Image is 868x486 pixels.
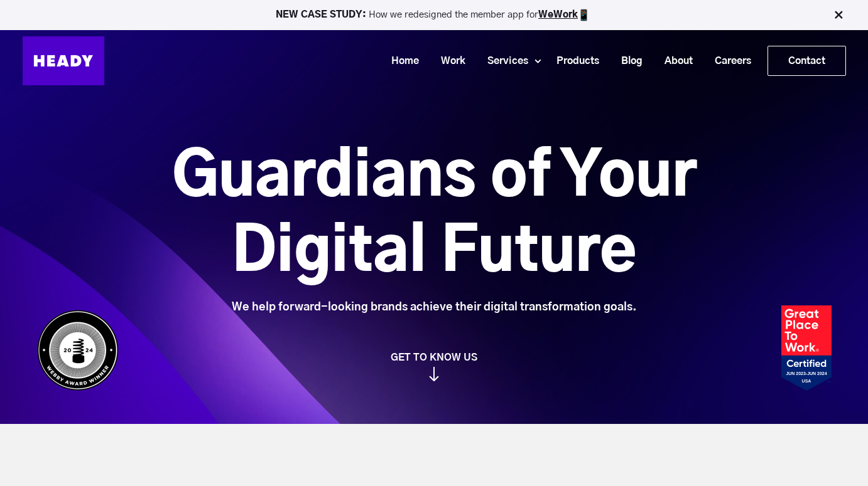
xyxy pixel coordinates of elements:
[578,9,590,21] img: app emoji
[31,351,838,381] a: GET TO KNOW US
[429,375,439,389] img: arrow_down
[781,305,832,391] img: Heady_2023_Certification_Badge
[699,50,757,73] a: Careers
[472,50,534,73] a: Services
[538,10,578,19] a: WeWork
[649,50,699,73] a: About
[541,50,605,73] a: Products
[23,36,104,85] img: Heady_Logo_Web-01 (1)
[37,310,119,391] img: Heady_WebbyAward_Winner-4
[117,46,846,76] div: Navigation Menu
[605,50,649,73] a: Blog
[102,140,767,290] h1: Guardians of Your Digital Future
[102,300,767,314] div: We help forward-looking brands achieve their digital transformation goals.
[425,50,472,73] a: Work
[832,9,845,21] img: Close Bar
[6,9,862,21] p: How we redesigned the member app for
[376,50,425,73] a: Home
[276,10,369,19] strong: NEW CASE STUDY:
[768,46,845,75] a: Contact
